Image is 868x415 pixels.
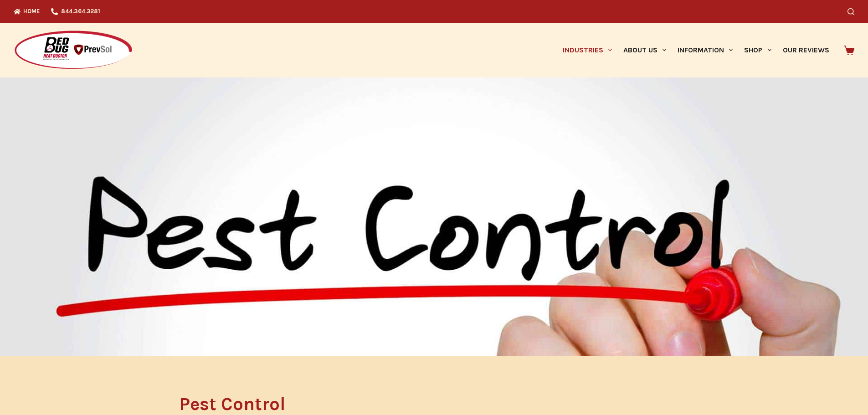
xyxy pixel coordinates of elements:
a: Information [672,23,739,77]
img: Prevsol/Bed Bug Heat Doctor [14,30,133,71]
h1: Pest Control [179,395,550,413]
button: Search [847,8,854,15]
a: Industries [557,23,617,77]
a: About Us [617,23,672,77]
nav: Primary [557,23,835,77]
a: Shop [739,23,777,77]
a: Our Reviews [777,23,835,77]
